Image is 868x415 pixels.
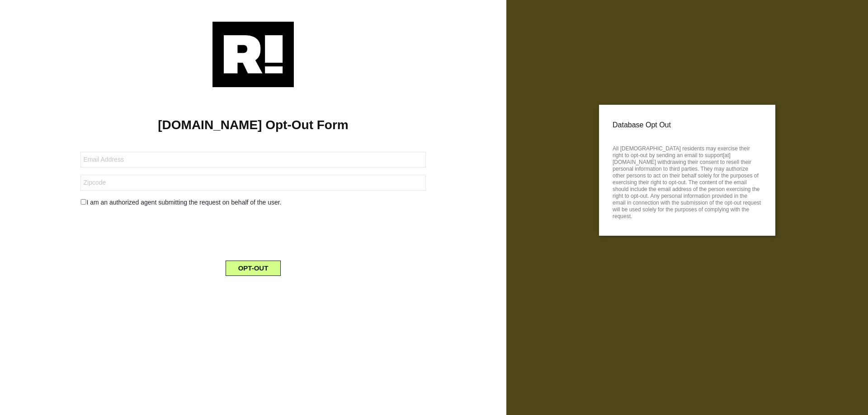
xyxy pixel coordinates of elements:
p: All [DEMOGRAPHIC_DATA] residents may exercise their right to opt-out by sending an email to suppo... [613,143,762,220]
input: Zipcode [80,175,425,191]
h1: [DOMAIN_NAME] Opt-Out Form [14,117,493,133]
img: Retention.com [212,22,294,87]
iframe: reCAPTCHA [184,214,322,250]
button: OPT-OUT [226,261,281,276]
p: Database Opt Out [613,118,762,132]
input: Email Address [80,152,425,168]
div: I am an authorized agent submitting the request on behalf of the user. [74,198,432,207]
